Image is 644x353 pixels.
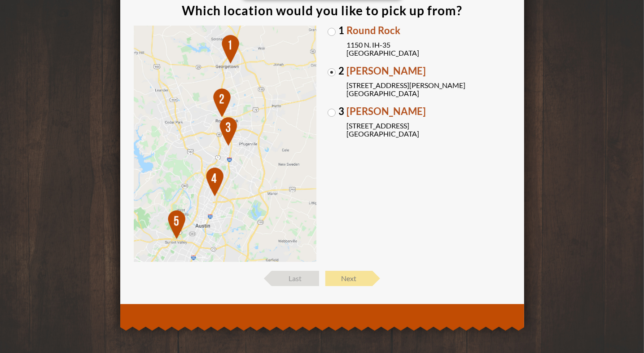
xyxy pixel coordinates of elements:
span: Last [272,271,319,286]
span: 1150 N. IH-35 [GEOGRAPHIC_DATA] [346,41,511,57]
div: Which location would you like to pick up from? [182,4,462,17]
span: 3 [338,106,344,116]
span: [STREET_ADDRESS][PERSON_NAME] [GEOGRAPHIC_DATA] [346,81,511,97]
span: Round Rock [346,26,511,35]
span: [PERSON_NAME] [346,106,511,116]
span: Next [325,271,372,286]
span: 1 [338,26,344,35]
span: [STREET_ADDRESS] [GEOGRAPHIC_DATA] [346,122,511,138]
span: 2 [338,66,344,76]
img: Map of Locations [134,26,317,262]
span: [PERSON_NAME] [346,66,511,76]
